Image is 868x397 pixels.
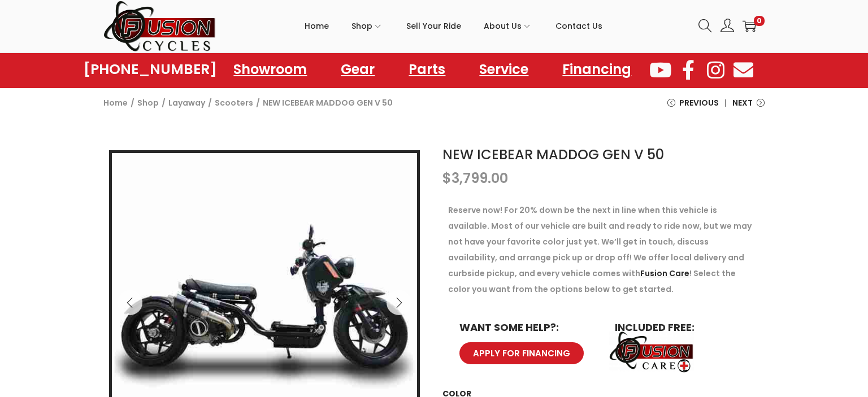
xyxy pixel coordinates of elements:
[743,19,756,33] a: 0
[667,95,719,119] a: Previous
[732,95,753,111] span: Next
[351,1,384,51] a: Shop
[131,95,134,111] span: /
[459,322,592,333] h6: WANT SOME HELP?:
[448,202,759,297] p: Reserve now! For 20% down be the next in line when this vehicle is available. Most of our vehicle...
[256,95,260,111] span: /
[351,12,372,40] span: Shop
[397,56,457,82] a: Parts
[640,268,689,279] a: Fusion Care
[484,1,533,51] a: About Us
[406,1,461,51] a: Sell Your Ride
[329,56,386,82] a: Gear
[222,56,643,82] nav: Menu
[615,322,748,333] h6: INCLUDED FREE:
[442,169,508,187] bdi: 3,799.00
[732,95,765,119] a: Next
[484,12,522,40] span: About Us
[168,97,205,108] a: Layaway
[103,97,128,108] a: Home
[222,56,318,82] a: Showroom
[555,1,602,51] a: Contact Us
[442,169,452,187] span: $
[263,95,393,111] span: NEW ICEBEAR MADDOG GEN V 50
[162,95,166,111] span: /
[473,349,570,357] span: APPLY FOR FINANCING
[468,56,540,82] a: Service
[84,62,217,77] a: [PHONE_NUMBER]
[387,290,411,315] button: Next
[215,97,253,108] a: Scooters
[406,12,461,40] span: Sell Your Ride
[118,290,142,315] button: Previous
[208,95,212,111] span: /
[555,12,602,40] span: Contact Us
[305,12,329,40] span: Home
[305,1,329,51] a: Home
[137,97,159,108] a: Shop
[679,95,719,111] span: Previous
[216,1,690,51] nav: Primary navigation
[551,56,643,82] a: Financing
[459,342,584,364] a: APPLY FOR FINANCING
